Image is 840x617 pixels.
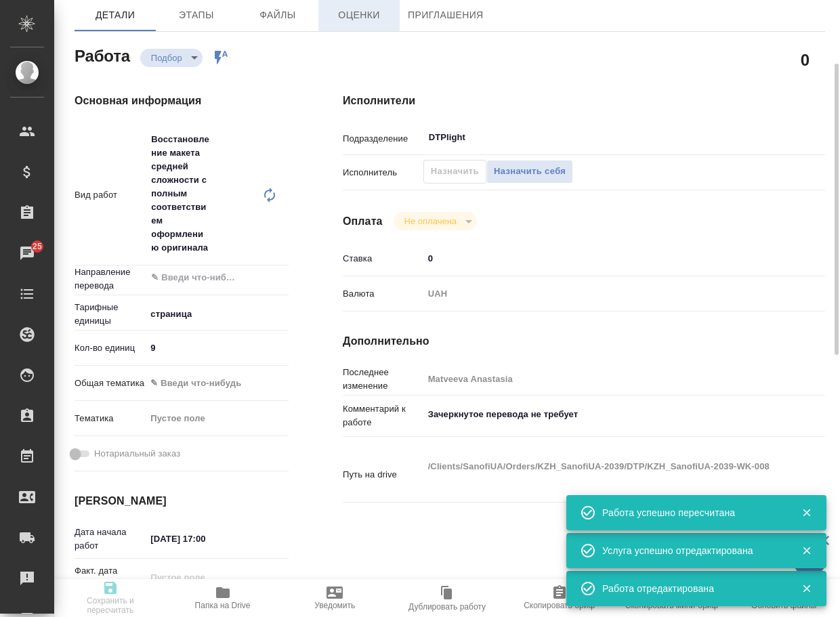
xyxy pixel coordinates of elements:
[75,301,146,328] p: Тарифные единицы
[343,132,423,146] p: Подразделение
[75,564,146,591] p: Факт. дата начала работ
[602,544,781,557] div: Услуга успешно отредактирована
[494,164,566,179] span: Назначить себя
[486,160,573,184] button: Назначить себя
[793,545,820,557] button: Закрыть
[195,601,251,610] span: Папка на Drive
[75,43,130,67] h2: Работа
[75,265,146,293] p: Направление перевода
[343,333,825,349] h4: Дополнительно
[314,601,355,610] span: Уведомить
[400,215,461,227] button: Не оплачена
[146,568,264,587] input: Пустое поле
[75,188,146,202] p: Вид работ
[281,276,284,279] button: Open
[343,366,423,393] p: Последнее изменение
[146,407,289,430] div: Пустое поле
[327,7,392,24] span: Оценки
[75,341,146,355] p: Кол-во единиц
[150,412,272,425] div: Пустое поле
[602,582,781,595] div: Работа отредактирована
[83,7,148,24] span: Детали
[146,303,289,326] div: страница
[423,455,785,492] textarea: /Clients/SanofiUA/Orders/KZH_SanofiUA-2039/DTP/KZH_SanofiUA-2039-WK-008
[801,48,810,71] h2: 0
[150,270,239,286] input: ✎ Введи что-нибудь
[75,93,289,109] h4: Основная информация
[793,582,820,595] button: Закрыть
[503,579,616,617] button: Скопировать бриф
[343,287,423,301] p: Валюта
[778,136,780,139] button: Open
[146,338,289,358] input: ✎ Введи что-нибудь
[146,529,264,549] input: ✎ Введи что-нибудь
[150,377,272,390] div: ✎ Введи что-нибудь
[278,579,391,617] button: Уведомить
[423,249,785,268] input: ✎ Введи что-нибудь
[343,252,423,265] p: Ставка
[24,240,50,253] span: 25
[408,602,486,612] span: Дублировать работу
[62,596,159,615] span: Сохранить и пересчитать
[793,507,820,519] button: Закрыть
[75,493,289,509] h4: [PERSON_NAME]
[524,601,595,610] span: Скопировать бриф
[343,468,423,482] p: Путь на drive
[75,526,146,553] p: Дата начала работ
[164,7,229,24] span: Этапы
[343,213,383,230] h4: Оплата
[140,49,203,67] div: Подбор
[343,402,423,429] p: Комментарий к работе
[423,369,785,389] input: Пустое поле
[391,579,503,617] button: Дублировать работу
[147,52,186,64] button: Подбор
[75,412,146,425] p: Тематика
[3,236,51,270] a: 25
[423,282,785,305] div: UAH
[423,403,785,426] textarea: Зачеркнутое перевода не требует
[94,447,180,461] span: Нотариальный заказ
[167,579,279,617] button: Папка на Drive
[54,579,167,617] button: Сохранить и пересчитать
[75,377,146,390] p: Общая тематика
[602,506,781,519] div: Работа успешно пересчитана
[245,7,310,24] span: Файлы
[343,166,423,179] p: Исполнитель
[394,212,477,230] div: Подбор
[408,7,484,24] span: Приглашения
[146,372,289,395] div: ✎ Введи что-нибудь
[343,93,825,109] h4: Исполнители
